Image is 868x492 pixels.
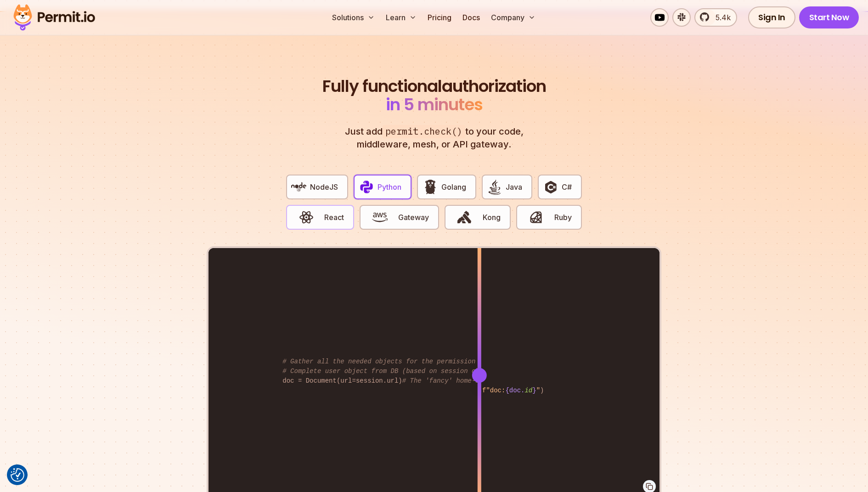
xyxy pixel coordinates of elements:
[11,468,24,482] button: Consent Preferences
[276,350,592,393] code: user = User(session=session) doc = Document(url=session.url) allowed_doc_types = get_allowed_doc_...
[383,125,465,138] span: permit.check()
[299,209,314,225] img: React
[748,6,795,28] a: Sign In
[282,368,583,375] span: # Complete user object from DB (based on session object, only 3 DB queries...)
[398,212,429,223] span: Gateway
[543,179,558,195] img: C#
[291,179,307,195] img: NodeJS
[441,181,466,192] span: Golang
[335,125,533,151] p: Just add to your code, middleware, mesh, or API gateway.
[359,179,374,195] img: Python
[487,8,539,27] button: Company
[378,181,401,192] span: Python
[382,8,420,27] button: Learn
[506,181,522,192] span: Java
[423,179,438,195] img: Golang
[9,2,99,33] img: Permit logo
[310,181,338,192] span: NodeJS
[320,77,548,114] h2: authorization
[524,387,532,394] span: id
[459,8,484,27] a: Docs
[483,212,501,223] span: Kong
[372,209,388,225] img: Gateway
[11,468,24,482] img: Revisit consent button
[402,377,637,385] span: # The 'fancy' home-brewed auth-z layer (Someone wrote [DATE])
[386,93,483,116] span: in 5 minutes
[482,387,540,394] span: f"doc: "
[505,387,536,394] span: {doc. }
[554,212,572,223] span: Ruby
[457,209,472,225] img: Kong
[322,77,442,96] span: Fully functional
[528,209,544,225] img: Ruby
[328,8,378,27] button: Solutions
[324,212,344,223] span: React
[710,12,731,23] span: 5.4k
[799,6,859,28] a: Start Now
[487,179,502,195] img: Java
[694,8,737,27] a: 5.4k
[562,181,572,192] span: C#
[424,8,455,27] a: Pricing
[282,358,498,365] span: # Gather all the needed objects for the permission check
